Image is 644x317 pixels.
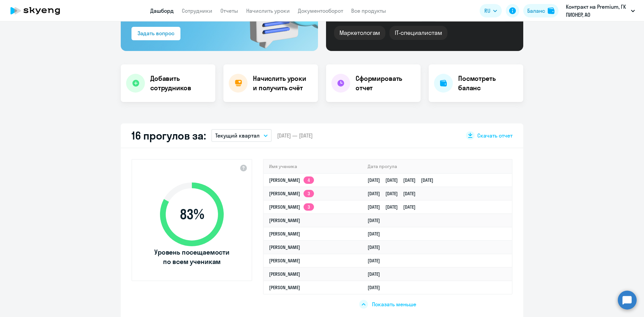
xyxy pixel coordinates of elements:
[246,7,290,14] a: Начислить уроки
[368,204,421,210] a: [DATE][DATE][DATE]
[298,7,343,14] a: Документооборот
[150,74,210,93] h4: Добавить сотрудников
[484,7,490,15] span: RU
[368,177,439,183] a: [DATE][DATE][DATE][DATE]
[153,248,230,266] span: Уровень посещаемости по всем ученикам
[368,271,385,277] a: [DATE]
[527,7,545,15] div: Баланс
[277,132,313,139] span: [DATE] — [DATE]
[150,7,174,14] a: Дашборд
[389,26,447,40] div: IT-специалистам
[368,231,385,237] a: [DATE]
[368,258,385,264] a: [DATE]
[372,301,416,308] span: Показать меньше
[458,74,518,93] h4: Посмотреть баланс
[211,129,272,142] button: Текущий квартал
[215,131,260,140] p: Текущий квартал
[304,203,314,211] app-skyeng-badge: 3
[269,244,300,250] a: [PERSON_NAME]
[269,217,300,223] a: [PERSON_NAME]
[182,7,212,14] a: Сотрудники
[220,7,238,14] a: Отчеты
[566,3,628,19] p: Контракт на Premium, ГК ПИОНЕР, АО
[480,4,502,17] button: RU
[253,74,311,93] h4: Начислить уроки и получить счёт
[269,204,314,210] a: [PERSON_NAME]3
[269,271,300,277] a: [PERSON_NAME]
[131,27,180,40] button: Задать вопрос
[368,244,385,250] a: [DATE]
[334,26,385,40] div: Маркетологам
[523,4,558,17] button: Балансbalance
[368,191,421,197] a: [DATE][DATE][DATE]
[269,231,300,237] a: [PERSON_NAME]
[356,74,415,93] h4: Сформировать отчет
[477,132,513,139] span: Скачать отчет
[131,129,206,142] h2: 16 прогулов за:
[269,177,314,183] a: [PERSON_NAME]4
[153,206,230,222] span: 83 %
[362,160,512,173] th: Дата прогула
[368,217,385,223] a: [DATE]
[269,258,300,264] a: [PERSON_NAME]
[269,191,314,197] a: [PERSON_NAME]3
[264,160,362,173] th: Имя ученика
[368,284,385,290] a: [DATE]
[304,176,314,184] app-skyeng-badge: 4
[269,284,300,290] a: [PERSON_NAME]
[138,29,174,37] div: Задать вопрос
[304,190,314,197] app-skyeng-badge: 3
[548,7,554,14] img: balance
[351,7,386,14] a: Все продукты
[562,3,638,19] button: Контракт на Premium, ГК ПИОНЕР, АО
